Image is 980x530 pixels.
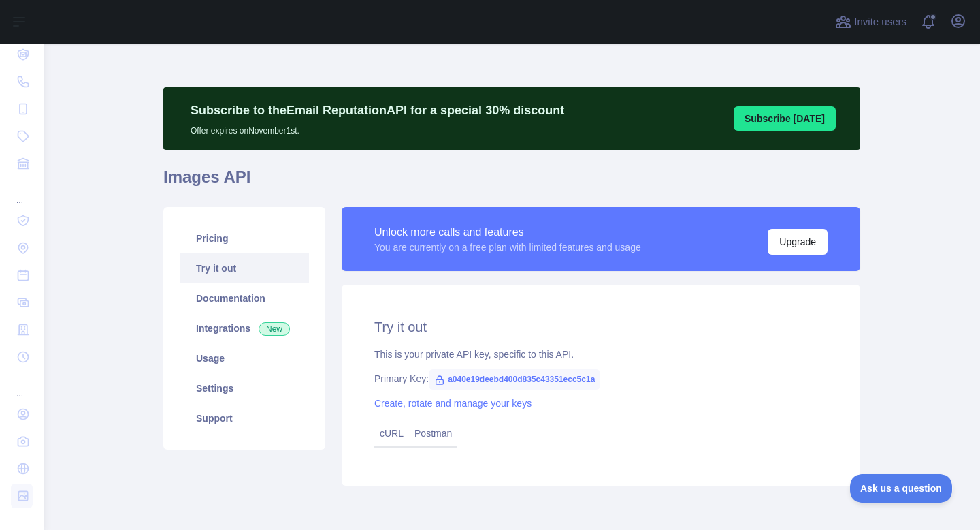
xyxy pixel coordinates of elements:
a: Pricing [180,223,309,253]
h2: Try it out [374,317,828,337]
a: Usage [180,343,309,373]
a: Create, rotate and manage your keys [374,398,532,409]
a: Settings [180,373,309,403]
div: ... [11,178,33,206]
div: Primary Key: [374,372,828,386]
iframe: Toggle Customer Support [850,474,953,503]
span: New [259,322,290,336]
span: a040e19deebd400d835c43351ecc5c1a [429,369,600,390]
h1: Images API [163,166,860,199]
a: Try it out [180,253,309,283]
div: ... [11,372,33,399]
p: Offer expires on November 1st. [191,120,564,136]
span: Invite users [854,14,906,30]
a: Support [180,403,309,433]
div: Unlock more calls and features [374,224,641,240]
button: Invite users [832,11,909,33]
div: This is your private API key, specific to this API. [374,347,828,361]
button: Subscribe [DATE] [734,106,836,131]
p: Subscribe to the Email Reputation API for a special 30 % discount [191,101,564,120]
button: Upgrade [768,229,828,255]
a: Integrations New [180,313,309,343]
div: You are currently on a free plan with limited features and usage [374,240,641,254]
a: Documentation [180,283,309,313]
a: cURL [380,428,404,439]
a: Postman [409,422,457,444]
